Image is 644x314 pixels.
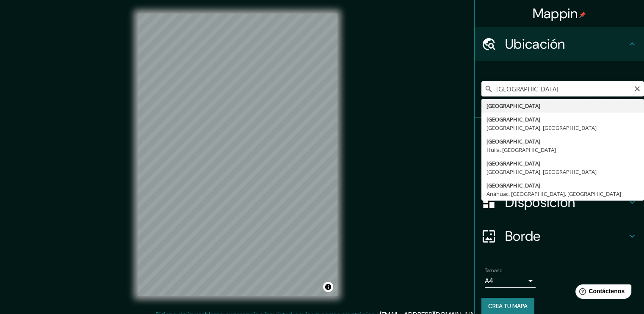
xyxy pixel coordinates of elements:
[486,138,540,145] font: [GEOGRAPHIC_DATA]
[138,14,337,296] canvas: Mapa
[475,118,644,151] div: Patas
[505,227,541,245] font: Borde
[475,185,644,219] div: Disposición
[475,219,644,253] div: Borde
[486,160,540,167] font: [GEOGRAPHIC_DATA]
[488,302,528,310] font: Crea tu mapa
[486,102,540,110] font: [GEOGRAPHIC_DATA]
[505,35,565,53] font: Ubicación
[323,282,333,292] button: Activar o desactivar atribución
[634,84,641,92] button: Claro
[486,168,597,176] font: [GEOGRAPHIC_DATA], [GEOGRAPHIC_DATA]
[579,11,586,18] img: pin-icon.png
[485,276,493,285] font: A4
[486,182,540,189] font: [GEOGRAPHIC_DATA]
[475,27,644,61] div: Ubicación
[486,116,540,123] font: [GEOGRAPHIC_DATA]
[481,298,534,314] button: Crea tu mapa
[486,146,556,154] font: Huila, [GEOGRAPHIC_DATA]
[485,274,536,288] div: A4
[486,124,597,132] font: [GEOGRAPHIC_DATA], [GEOGRAPHIC_DATA]
[475,151,644,185] div: Estilo
[569,281,635,305] iframe: Lanzador de widgets de ayuda
[486,190,621,198] font: Anáhuac, [GEOGRAPHIC_DATA], [GEOGRAPHIC_DATA]
[485,267,502,274] font: Tamaño
[505,193,575,211] font: Disposición
[481,81,644,96] input: Elige tu ciudad o zona
[533,5,578,22] font: Mappin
